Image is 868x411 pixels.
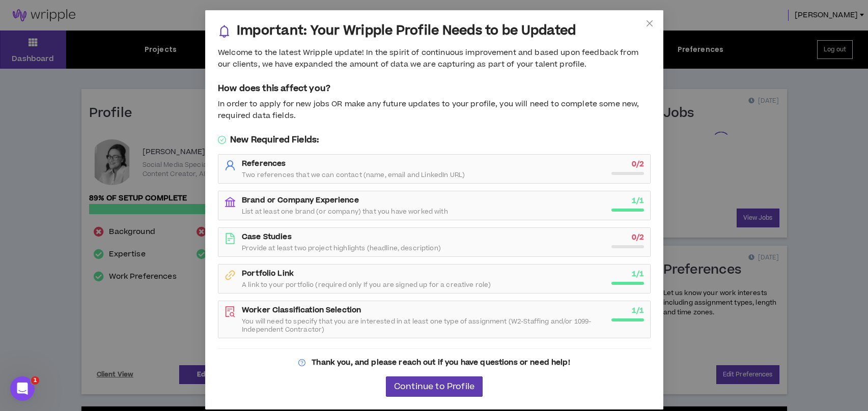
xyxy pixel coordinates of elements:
[631,269,643,279] strong: 1 / 1
[242,171,465,179] span: Two references that we can contact (name, email and LinkedIn URL)
[631,232,643,243] strong: 0 / 2
[242,208,448,216] span: List at least one brand (or company) that you have worked with
[225,270,236,281] span: link
[31,376,39,385] span: 1
[10,376,35,401] iframe: Intercom live chat
[631,305,643,316] strong: 1 / 1
[242,158,286,169] strong: References
[385,376,482,397] button: Continue to Profile
[646,19,654,27] span: close
[225,306,236,317] span: file-search
[312,357,570,368] strong: Thank you, and please reach out if you have questions or need help!
[631,195,643,206] strong: 1 / 1
[242,305,361,315] strong: Worker Classification Selection
[225,196,236,208] span: bank
[242,195,359,205] strong: Brand or Company Experience
[242,281,491,289] span: A link to your portfolio (required only If you are signed up for a creative role)
[225,160,236,171] span: user
[298,359,305,366] span: question-circle
[394,382,474,392] span: Continue to Profile
[242,268,294,279] strong: Portfolio Link
[225,233,236,244] span: file-text
[218,99,651,122] div: In order to apply for new jobs OR make any future updates to your profile, you will need to compl...
[218,134,651,146] h5: New Required Fields:
[242,244,441,252] span: Provide at least two project highlights (headline, description)
[218,47,651,70] div: Welcome to the latest Wripple update! In the spirit of continuous improvement and based upon feed...
[218,136,226,144] span: check-circle
[242,317,605,334] span: You will need to specify that you are interested in at least one type of assignment (W2-Staffing ...
[636,10,663,38] button: Close
[218,82,651,95] h5: How does this affect you?
[237,23,576,39] h3: Important: Your Wripple Profile Needs to be Updated
[242,231,292,242] strong: Case Studies
[218,25,231,38] span: bell
[631,159,643,169] strong: 0 / 2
